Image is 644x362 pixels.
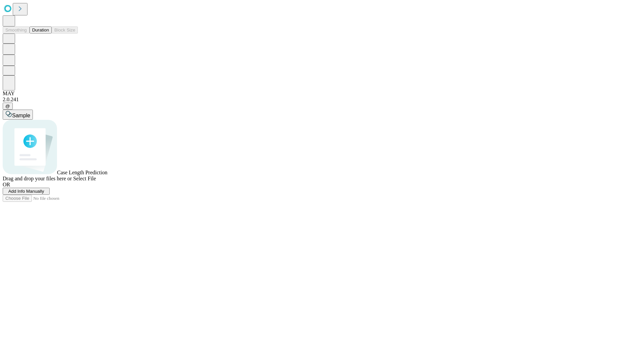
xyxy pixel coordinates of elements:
[3,103,13,110] button: @
[52,26,78,34] button: Block Size
[3,26,30,34] button: Smoothing
[30,26,52,34] button: Duration
[5,104,10,109] span: @
[3,90,641,97] div: MAY
[57,170,107,175] span: Case Length Prediction
[73,176,96,181] span: Select File
[3,182,10,187] span: OR
[3,97,641,103] div: 2.0.241
[3,176,72,181] span: Drag and drop your files here or
[12,113,30,118] span: Sample
[3,188,50,195] button: Add Info Manually
[3,110,33,120] button: Sample
[8,189,44,194] span: Add Info Manually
